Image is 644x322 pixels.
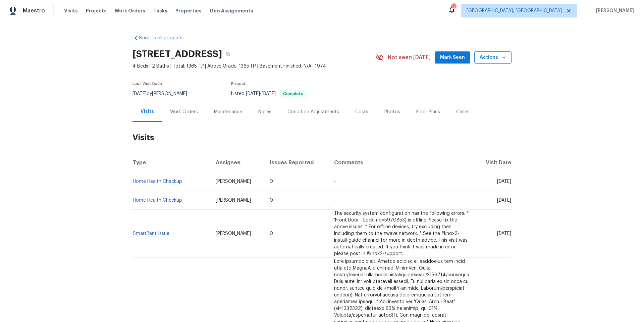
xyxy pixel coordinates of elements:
span: [PERSON_NAME] [216,179,251,184]
span: Not seen [DATE] [388,54,431,61]
h2: [STREET_ADDRESS] [132,51,222,57]
a: Home Health Checkup [133,198,182,203]
span: [DATE] [497,179,511,184]
div: Floor Plans [416,109,440,115]
span: Projects [86,7,107,14]
div: Condition Adjustments [287,109,339,115]
span: [DATE] [497,198,511,203]
span: [DATE] [132,91,147,96]
span: [DATE] [262,91,276,96]
span: Project [231,82,246,86]
span: [GEOGRAPHIC_DATA], [GEOGRAPHIC_DATA] [467,7,562,14]
span: [DATE] [246,91,260,96]
a: Home Health Checkup [133,179,182,184]
span: Work Orders [115,7,145,14]
button: Mark Seen [435,51,470,64]
div: Visits [141,108,154,115]
th: Visit Date [475,153,512,172]
span: Mark Seen [440,53,465,62]
div: Cases [456,109,470,115]
span: [PERSON_NAME] [593,7,634,14]
h2: Visits [132,122,512,153]
div: 5 [451,4,456,11]
th: Issues Reported [264,153,329,172]
span: [DATE] [497,231,511,236]
span: Visits [64,7,78,14]
span: 4 Beds | 2 Baths | Total: 1365 ft² | Above Grade: 1365 ft² | Basement Finished: N/A | 1974 [132,63,376,70]
button: Copy Address [222,48,234,60]
th: Assignee [210,153,264,172]
span: Listed [231,91,307,96]
th: Comments [329,153,475,172]
span: The security system configuration has the following errors: * 'Front Door - Lock' (id=5970853) is... [334,211,469,256]
div: Costs [355,109,368,115]
span: - [334,179,336,184]
span: Actions [480,53,506,62]
div: Notes [258,109,271,115]
span: - [334,198,336,203]
span: [PERSON_NAME] [216,231,251,236]
div: by [PERSON_NAME] [132,90,195,98]
span: Properties [175,7,202,14]
div: Photos [384,109,400,115]
div: Maintenance [214,109,242,115]
span: Tasks [153,8,167,13]
span: 0 [270,231,273,236]
span: Maestro [23,7,45,14]
span: 0 [270,198,273,203]
span: Last Visit Date [132,82,162,86]
span: [PERSON_NAME] [216,198,251,203]
button: Actions [474,51,512,64]
div: Work Orders [170,109,198,115]
a: SmartRent Issue [133,231,169,236]
span: - [246,91,276,96]
th: Type [132,153,210,172]
span: Complete [280,92,306,96]
span: Geo Assignments [210,7,253,14]
span: 0 [270,179,273,184]
a: Back to all projects [132,35,197,41]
